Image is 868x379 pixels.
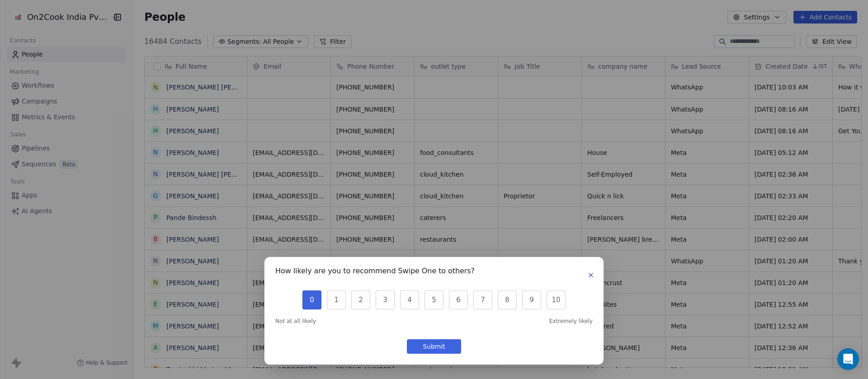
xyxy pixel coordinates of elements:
button: 4 [400,290,419,309]
span: Extremely likely [549,318,593,325]
button: 0 [302,290,321,309]
button: 3 [376,290,395,309]
span: Not at all likely [275,318,316,325]
button: 5 [425,290,443,309]
button: 1 [327,290,346,309]
button: 8 [498,290,517,309]
button: 9 [522,290,541,309]
button: 6 [449,290,468,309]
button: 10 [547,290,566,309]
button: 7 [473,290,492,309]
button: Submit [407,339,461,354]
button: 2 [351,290,370,309]
h1: How likely are you to recommend Swipe One to others? [275,268,475,277]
